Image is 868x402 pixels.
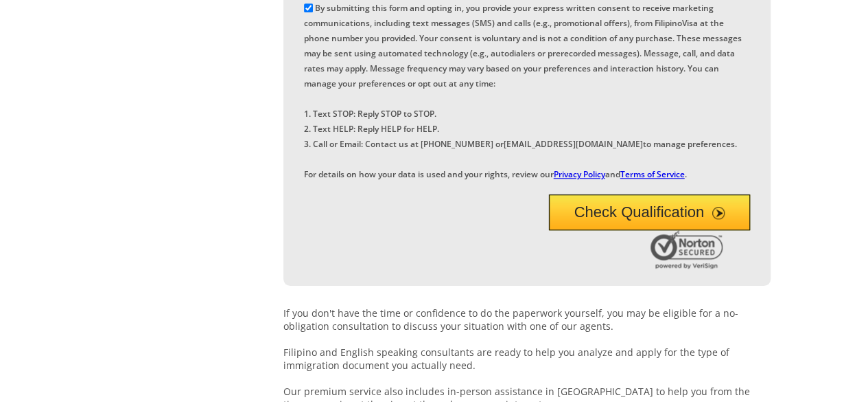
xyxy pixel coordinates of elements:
[554,168,605,180] a: Privacy Policy
[304,2,742,180] label: By submitting this form and opting in, you provide your express written consent to receive market...
[304,3,313,12] input: By submitting this form and opting in, you provide your express written consent to receive market...
[650,230,726,269] img: Norton Secured
[620,168,685,180] a: Terms of Service
[549,194,750,230] button: Check Qualification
